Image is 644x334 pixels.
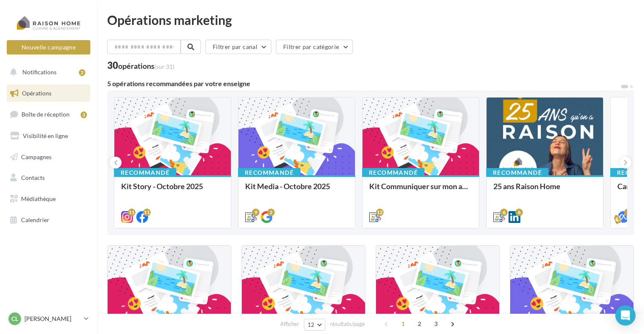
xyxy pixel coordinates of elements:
div: 2 [267,209,275,216]
div: 3 [81,111,87,118]
div: 5 opérations recommandées par votre enseigne [107,80,620,87]
span: Calendrier [21,216,49,223]
span: (sur 31) [154,63,174,70]
div: Recommandé [362,168,425,177]
span: Boîte de réception [22,111,70,118]
a: Boîte de réception3 [5,105,92,123]
div: 3 [624,209,632,216]
a: Contacts [5,169,92,187]
span: résultats/page [330,320,365,328]
div: Recommandé [238,168,300,177]
div: 6 [500,209,508,216]
span: Campagnes [21,153,51,160]
div: Kit Media - Octobre 2025 [245,182,348,199]
div: 11 [143,209,151,216]
div: Recommandé [486,168,549,177]
div: Open Intercom Messenger [615,305,636,326]
div: 2 [79,69,85,76]
button: 12 [304,319,325,331]
span: Médiathèque [21,195,56,202]
div: Kit Communiquer sur mon activité [369,182,472,199]
div: 25 ans Raison Home [493,182,596,199]
span: Contacts [21,174,45,181]
div: 11 [128,209,135,216]
a: Calendrier [5,211,92,229]
div: opérations [118,62,174,70]
span: 2 [413,317,426,331]
span: Cl [11,315,18,323]
button: Nouvelle campagne [7,40,90,54]
button: Notifications 2 [5,63,89,81]
span: 12 [308,321,315,328]
div: 9 [252,209,260,216]
a: Visibilité en ligne [5,127,92,145]
div: Opérations marketing [107,14,634,26]
span: Visibilité en ligne [23,132,68,139]
div: 6 [515,209,523,216]
span: Notifications [22,68,57,76]
button: Filtrer par canal [206,40,271,54]
a: Opérations [5,84,92,102]
div: 12 [376,209,384,216]
a: Campagnes [5,148,92,166]
a: Médiathèque [5,190,92,208]
span: Opérations [22,90,51,97]
span: 3 [429,317,443,331]
div: Recommandé [114,168,176,177]
span: 1 [396,317,410,331]
button: Filtrer par catégorie [276,40,353,54]
p: [PERSON_NAME] [24,315,81,323]
a: Cl [PERSON_NAME] [7,311,90,327]
span: Afficher [280,320,299,328]
div: 30 [107,61,174,70]
div: Kit Story - Octobre 2025 [121,182,224,199]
